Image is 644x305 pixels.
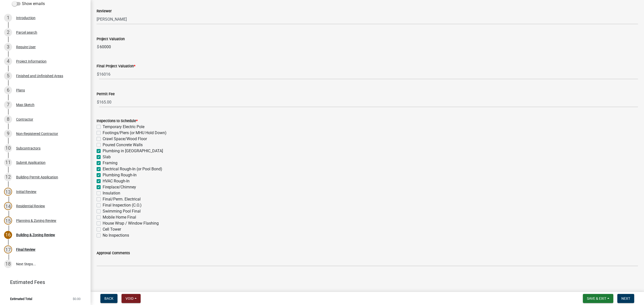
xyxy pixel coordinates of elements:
div: 17 [4,245,12,253]
div: Parcel search [16,31,37,34]
div: Map Sketch [16,103,34,107]
div: Building & Zoning Review [16,233,55,237]
button: Back [100,294,117,303]
div: 13 [4,188,12,196]
div: 7 [4,101,12,109]
a: Estimated Fees [4,277,83,287]
div: 6 [4,86,12,94]
div: 4 [4,57,12,65]
label: No Inspections [103,232,129,238]
div: 1 [4,14,12,22]
div: Finished and Unfinished Areas [16,74,63,78]
label: HVAC Rough-In [103,178,130,184]
span: Void [126,296,134,300]
label: Electrical Rough-In (or Pool Bond) [103,166,162,172]
label: Reviewer [97,10,112,13]
label: Inspections to Schedule [97,119,138,123]
label: Project Valuation [97,37,125,41]
label: Permit Fee [97,92,115,96]
label: Final Inspection (C.O.) [103,202,142,208]
button: Save & Exit [583,294,613,303]
label: Approval Comments [97,251,130,255]
div: 12 [4,173,12,181]
span: Save & Exit [587,296,606,300]
label: Cell Tower [103,226,121,232]
div: 15 [4,217,12,225]
div: Plans [16,88,25,92]
div: 3 [4,43,12,51]
label: Footings/Piers (or MHU Hold Down) [103,130,167,136]
div: Project Information [16,60,47,63]
label: Swimming Pool Final [103,208,141,214]
label: Show emails [12,1,45,7]
span: $ [97,42,99,52]
label: Final/Perm. Electrical [103,196,141,202]
div: Non-Registered Contractor [16,132,58,135]
label: House Wrap / Window Flashing [103,220,159,226]
label: Mobile Home Final [103,214,136,220]
label: Poured Concrete Walls [103,142,143,148]
label: Final Project Valuation [97,65,135,68]
label: Plumbing Rough-In [103,172,137,178]
div: 8 [4,115,12,123]
span: Next [621,296,630,300]
label: Framing [103,160,117,166]
label: Slab [103,154,111,160]
div: 10 [4,144,12,152]
div: 18 [4,260,12,268]
div: 9 [4,130,12,138]
div: 16 [4,231,12,239]
div: Introduction [16,16,35,20]
div: Final Review [16,248,35,251]
div: Building Permit Application [16,175,58,179]
label: Temporary Electric Pole [103,124,144,130]
div: 14 [4,202,12,210]
div: 11 [4,159,12,167]
div: Initial Review [16,190,36,193]
div: 5 [4,72,12,80]
span: $0.00 [73,297,80,300]
span: $ [97,97,99,107]
div: Planning & Zoning Review [16,219,56,222]
div: Subcontractors [16,146,41,150]
label: Crawl Space/Wood Floor [103,136,147,142]
label: Insulation [103,190,120,196]
div: Contractor [16,118,33,121]
span: Estimated Total [10,297,32,300]
label: Plumbing in [GEOGRAPHIC_DATA] [103,148,163,154]
div: Submit Application [16,161,46,164]
button: Void [122,294,141,303]
div: Require User [16,45,36,49]
span: Back [104,296,113,300]
span: $ [97,69,99,79]
div: Residential Review [16,204,45,208]
div: 2 [4,28,12,36]
button: Next [617,294,634,303]
label: Fireplace/Chimney [103,184,136,190]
